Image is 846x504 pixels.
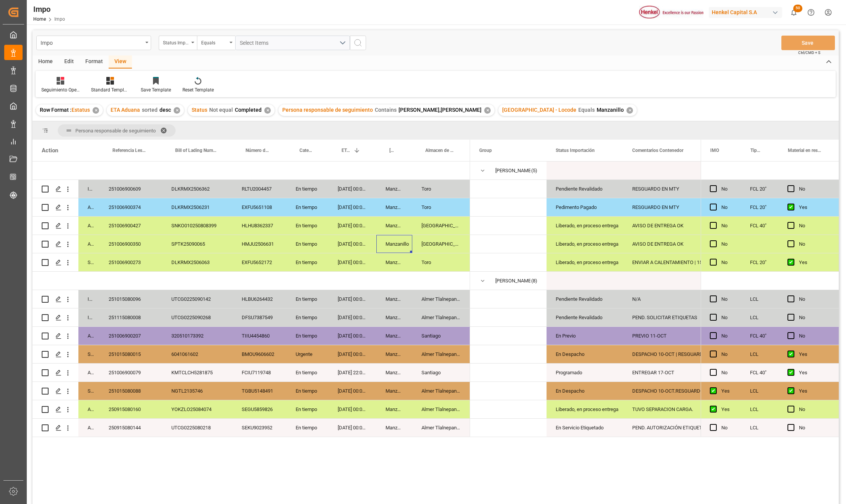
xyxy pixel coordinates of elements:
div: En tiempo [286,382,329,400]
div: Yes [721,401,732,418]
div: Manzanillo [376,364,412,382]
button: search button [350,36,366,50]
div: Yes [799,254,830,271]
div: Almer Tlalnepantla [412,345,470,363]
div: Equals [201,38,227,46]
div: RLTU2004457 [233,180,286,198]
div: Manzanillo [376,180,412,198]
div: In progress [78,290,99,308]
div: [DATE] 00:00:00 [329,180,376,198]
span: IMO [710,148,719,153]
div: DFSU7387549 [233,308,286,326]
div: Press SPACE to select this row. [701,198,839,217]
div: [PERSON_NAME] [495,272,530,290]
div: NGTL2135746 [162,382,233,400]
div: EXFU5651108 [233,198,286,216]
div: UTCG0225090268 [162,308,233,326]
div: EXFU5652172 [233,253,286,271]
div: ✕ [264,107,271,114]
div: En Despacho [556,382,614,400]
div: [DATE] 00:00:00 [329,327,376,345]
span: Equals [578,107,595,113]
div: Press SPACE to select this row. [701,217,839,235]
div: Almer Tlalnepantla [412,419,470,437]
div: LCL [741,400,778,418]
div: BMOU9606602 [233,345,286,363]
div: Henkel Capital S.A [709,7,782,18]
div: No [799,290,830,308]
div: 6041061602 [162,345,233,363]
div: 251006900374 [99,198,162,216]
div: No [799,235,830,253]
div: Santiago [412,364,470,382]
div: No [721,290,732,308]
div: HMJU2506631 [233,235,286,253]
div: Press SPACE to select this row. [701,235,839,253]
div: Yes [799,346,830,363]
div: 251115080008 [99,308,162,326]
div: No [799,401,830,418]
div: Yes [799,364,830,382]
span: Status [192,107,207,113]
div: Pendiente Revalidado [556,309,614,326]
div: Press SPACE to select this row. [33,235,470,253]
div: En tiempo [286,308,329,326]
span: Row Format : [40,107,72,113]
div: Edit [59,55,80,69]
span: (5) [531,162,537,179]
div: Press SPACE to select this row. [701,253,839,272]
div: Press SPACE to select this row. [701,180,839,198]
button: Save [781,36,835,50]
div: Press SPACE to select this row. [33,327,470,345]
div: En Previo [556,327,614,345]
div: No [721,235,732,253]
div: Press SPACE to select this row. [33,364,470,382]
div: Press SPACE to select this row. [33,400,470,419]
div: Pedimento Pagado [556,199,614,216]
div: No [721,217,732,235]
div: [DATE] 00:00:00 [329,253,376,271]
button: Help Center [802,4,820,21]
div: AVISO DE ENTREGA OK [623,235,728,253]
div: FCL 40" [741,327,778,345]
div: No [721,346,732,363]
div: No [799,180,830,198]
div: Manzanillo [376,419,412,437]
button: open menu [235,36,350,50]
span: Almacen de entrega [425,148,454,153]
div: En Despacho [556,346,614,363]
div: LCL [741,290,778,308]
div: Manzanillo [376,217,412,235]
div: No [799,327,830,345]
div: Press SPACE to select this row. [701,382,839,400]
div: [GEOGRAPHIC_DATA] [412,217,470,235]
div: ✕ [93,107,99,114]
div: En tiempo [286,235,329,253]
span: Comentarios Contenedor [632,148,683,153]
div: ✕ [484,107,491,114]
div: SEKU9023952 [233,419,286,437]
div: N/A [623,290,728,308]
button: open menu [36,36,151,50]
button: show 50 new notifications [785,4,802,21]
div: DLKRMX2506362 [162,180,233,198]
div: 251006900273 [99,253,162,271]
button: open menu [159,36,197,50]
span: Ctrl/CMD + S [798,50,820,55]
div: Storage [78,382,99,400]
div: TUVO SEPARACION CARGA. [623,400,728,418]
div: No [721,180,732,198]
div: Manzanillo [376,198,412,216]
div: Almer Tlalnepantla [412,400,470,418]
div: [DATE] 00:00:00 [329,419,376,437]
div: En tiempo [286,180,329,198]
div: Press SPACE to select this row. [33,345,470,364]
span: desc [159,107,171,113]
div: Arrived [78,364,99,382]
span: Referencia Leschaco [112,148,146,153]
div: Yes [799,199,830,216]
div: En Servicio Etiquetado [556,419,614,437]
div: En tiempo [286,419,329,437]
div: [GEOGRAPHIC_DATA] [412,235,470,253]
a: Home [33,16,46,22]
